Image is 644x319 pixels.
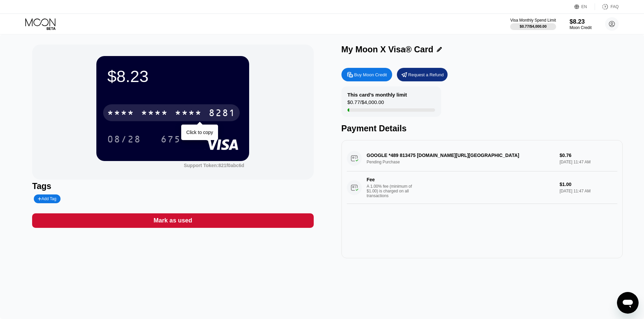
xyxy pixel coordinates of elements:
[559,182,617,187] div: $1.00
[32,213,313,228] div: Mark as used
[595,3,619,10] div: FAQ
[156,131,186,148] div: 675
[574,3,595,10] div: EN
[186,130,213,135] div: Click to copy
[107,135,141,145] div: 08/28
[510,18,556,30] div: Visa Monthly Spend Limit$0.77/$4,000.00
[354,72,387,78] div: Buy Moon Credit
[559,189,617,193] div: [DATE] 11:47 AM
[184,163,244,168] div: Support Token:821f0abc6d
[367,177,414,182] div: Fee
[617,292,639,314] iframe: Nút để khởi chạy cửa sổ nhắn tin
[570,18,592,25] div: $8.23
[161,135,181,145] div: 675
[347,171,617,204] div: FeeA 1.00% fee (minimum of $1.00) is charged on all transactions$1.00[DATE] 11:47 AM
[32,181,313,191] div: Tags
[153,217,192,224] div: Mark as used
[38,196,56,201] div: Add Tag
[611,4,619,9] div: FAQ
[348,92,407,98] div: This card’s monthly limit
[102,131,146,148] div: 08/28
[570,25,592,30] div: Moon Credit
[107,67,238,86] div: $8.23
[367,184,418,198] div: A 1.00% fee (minimum of $1.00) is charged on all transactions
[408,72,444,78] div: Request a Refund
[209,108,236,119] div: 8281
[581,4,587,9] div: EN
[341,68,392,81] div: Buy Moon Credit
[570,18,592,30] div: $8.23Moon Credit
[34,194,60,203] div: Add Tag
[510,18,556,23] div: Visa Monthly Spend Limit
[184,163,244,168] div: Support Token: 821f0abc6d
[520,24,547,28] div: $0.77 / $4,000.00
[341,45,433,54] div: My Moon X Visa® Card
[341,124,623,133] div: Payment Details
[348,99,384,108] div: $0.77 / $4,000.00
[397,68,448,81] div: Request a Refund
